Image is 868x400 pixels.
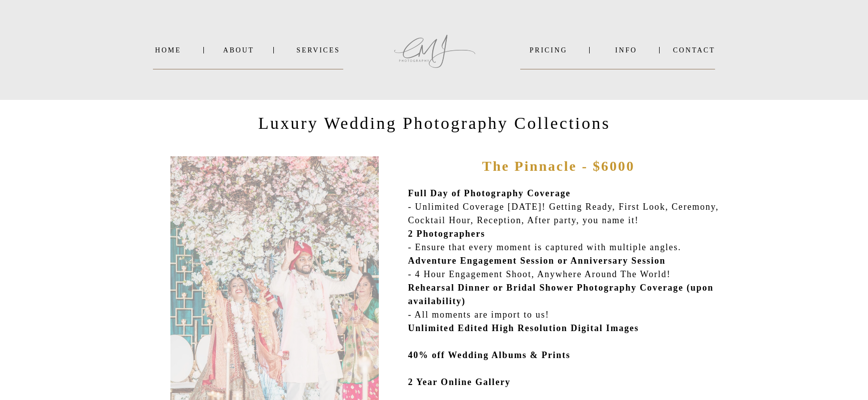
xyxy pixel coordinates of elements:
b: Full Day of Photography Coverage [408,188,571,198]
b: Rehearsal Dinner or Bridal Shower Photography Coverage (upon availability) [408,283,714,306]
a: Home [153,46,183,54]
b: 2 Year Online Gallery [408,377,511,387]
a: About [223,46,253,54]
a: PRICING [521,46,577,54]
p: Luxury Wedding Photography Collections [241,112,628,137]
b: The Pinnacle - $6000 [482,158,635,174]
b: 2 Photographers [408,229,486,239]
b: Adventure Engagement Session or Anniversary Session [408,256,666,266]
a: INFO [602,46,651,54]
b: Unlimited Edited High Resolution Digital Images [408,323,639,333]
a: Contact [673,46,716,54]
b: 40% off Wedding Albums & Prints [408,350,571,360]
a: SERVICES [293,46,344,54]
